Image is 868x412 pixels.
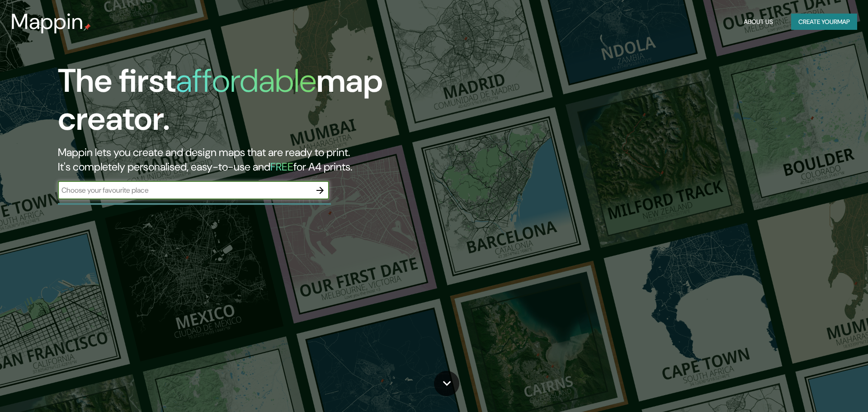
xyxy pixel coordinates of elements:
input: Choose your favourite place [58,185,311,195]
h1: The first map creator. [58,62,492,145]
iframe: Help widget launcher [788,377,858,402]
button: Create yourmap [791,14,857,30]
h1: affordable [176,60,316,102]
h2: Mappin lets you create and design maps that are ready to print. It's completely personalised, eas... [58,145,492,174]
button: About Us [740,14,777,30]
img: mappin-pin [84,24,91,31]
h5: FREE [270,160,293,174]
h3: Mappin [11,9,84,34]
